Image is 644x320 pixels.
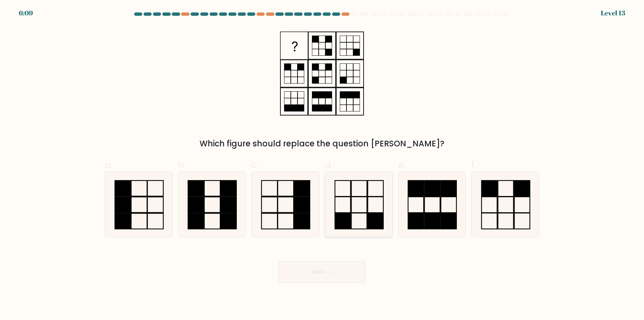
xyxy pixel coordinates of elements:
[398,158,406,171] span: e.
[471,158,476,171] span: f.
[325,158,333,171] span: d.
[19,8,33,18] div: 6:09
[178,158,186,171] span: b.
[109,138,535,150] div: Which figure should replace the question [PERSON_NAME]?
[278,261,366,283] button: Next
[251,158,259,171] span: c.
[601,8,625,18] div: Level 13
[105,158,113,171] span: a.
